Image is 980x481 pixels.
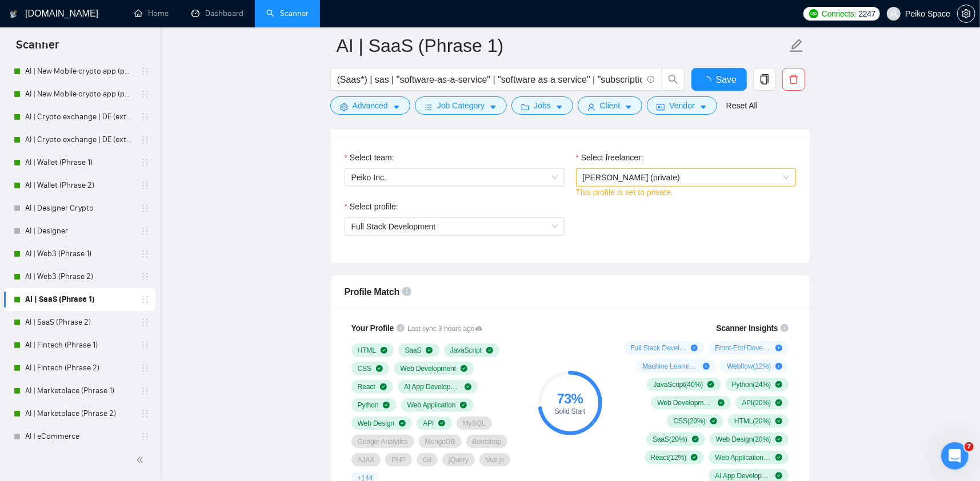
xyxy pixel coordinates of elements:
[630,343,686,353] span: Full Stack Development ( 48 %)
[647,76,655,83] span: info-circle
[775,381,782,388] span: check-circle
[425,103,433,111] span: bars
[775,454,782,461] span: check-circle
[534,99,551,112] span: Jobs
[587,103,595,111] span: user
[691,68,747,91] button: Save
[473,437,502,446] span: Bootstrap
[775,345,782,351] span: plus-circle
[141,272,150,281] span: holder
[141,341,150,350] span: holder
[450,346,482,355] span: JavaScript
[407,324,482,334] span: Last sync 3 hours ago
[134,9,169,18] a: homeHome
[404,382,460,391] span: AI App Development
[141,409,150,418] span: holder
[141,227,150,236] span: holder
[789,38,804,53] span: edit
[653,435,687,444] span: SaaS ( 20 %)
[405,346,421,355] span: SaaS
[25,425,134,448] a: AI | eCommerce
[25,379,134,402] a: AI | Marketplace (Phrase 1)
[25,311,134,334] a: AI | SaaS (Phrase 2)
[625,103,633,111] span: caret-down
[381,347,387,354] span: check-circle
[391,455,406,464] span: PHP
[353,99,388,112] span: Advanced
[437,99,485,112] span: Job Category
[376,365,383,372] span: check-circle
[732,380,771,389] span: Python ( 24 %)
[337,31,787,60] input: Scanner name...
[345,151,394,164] label: Select team:
[141,386,150,395] span: holder
[669,99,694,112] span: Vendor
[890,10,898,18] span: user
[782,68,805,91] button: delete
[380,383,387,390] span: check-circle
[578,96,643,115] button: userClientcaret-down
[783,74,805,84] span: delete
[957,9,975,18] a: setting
[358,364,372,373] span: CSS
[425,437,455,446] span: MongoDB
[716,72,737,87] span: Save
[822,7,856,20] span: Connects:
[345,287,400,297] span: Profile Match
[657,398,713,407] span: Web Development ( 24 %)
[399,420,406,427] span: check-circle
[715,343,771,353] span: Front-End Development ( 12 %)
[415,96,507,115] button: barsJob Categorycaret-down
[460,402,467,409] span: check-circle
[662,74,684,84] span: search
[576,151,643,164] label: Select freelancer:
[673,417,705,426] span: CSS ( 20 %)
[511,96,573,115] button: folderJobscaret-down
[25,128,134,151] a: AI | Crypto exchange | DE (extended) Phrase 2
[716,435,771,444] span: Web Design ( 20 %)
[521,103,529,111] span: folder
[141,181,150,190] span: holder
[141,90,150,99] span: holder
[25,106,134,128] a: AI | Crypto exchange | DE (extended) Phrase 1
[754,74,775,84] span: copy
[358,382,375,391] span: React
[809,9,818,18] img: upwork-logo.png
[25,334,134,357] a: AI | Fintech (Phrase 1)
[330,96,410,115] button: settingAdvancedcaret-down
[653,380,703,389] span: JavaScript ( 40 %)
[726,99,758,112] a: Reset All
[141,295,150,304] span: holder
[25,357,134,379] a: AI | Fintech (Phrase 2)
[753,68,776,91] button: copy
[358,437,408,446] span: Google Analytics
[657,103,665,111] span: idcard
[397,324,405,332] span: info-circle
[775,363,782,370] span: plus-circle
[25,288,134,311] a: AI | SaaS (Phrase 1)
[337,72,642,87] input: Search Freelance Jobs...
[775,436,782,443] span: check-circle
[727,362,771,371] span: Webflow ( 12 %)
[699,103,707,111] span: caret-down
[538,408,602,415] div: Solid Start
[141,135,150,144] span: holder
[25,60,134,83] a: AI | New Mobile crypto app (phrase 1)
[141,112,150,122] span: holder
[400,364,456,373] span: Web Development
[555,103,563,111] span: caret-down
[775,472,782,479] span: check-circle
[775,418,782,425] span: check-circle
[957,5,975,23] button: setting
[662,68,685,91] button: search
[691,345,698,351] span: plus-circle
[25,402,134,425] a: AI | Marketplace (Phrase 2)
[692,436,699,443] span: check-circle
[642,362,698,371] span: Machine Learning ( 12 %)
[351,222,436,231] span: Full Stack Development
[141,432,150,441] span: holder
[423,455,431,464] span: Git
[438,420,445,427] span: check-circle
[715,453,771,462] span: Web Application ( 12 %)
[703,363,710,370] span: plus-circle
